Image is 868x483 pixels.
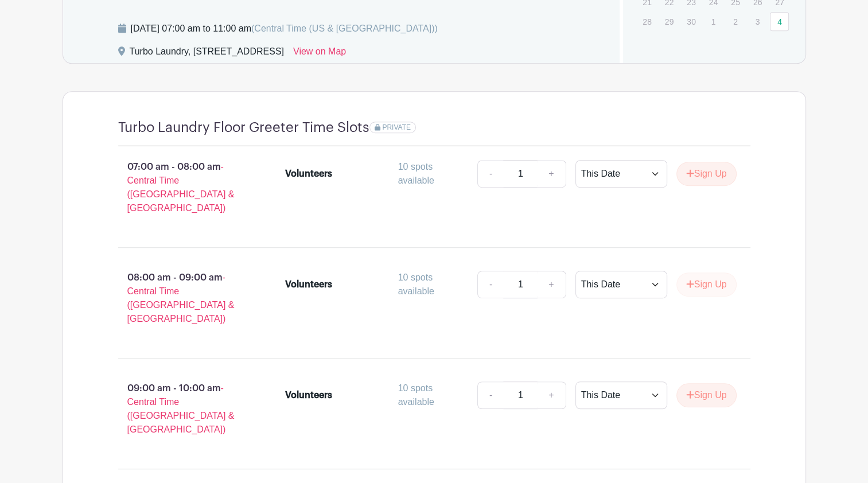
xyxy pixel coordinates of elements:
a: - [477,160,504,188]
span: PRIVATE [382,123,411,131]
p: 08:00 am - 09:00 am [100,266,267,330]
p: 1 [704,13,723,30]
button: Sign Up [676,383,737,407]
div: 10 spots available [398,160,468,188]
div: Turbo Laundry, [STREET_ADDRESS] [130,45,284,63]
div: Volunteers [285,167,332,181]
p: 2 [726,13,745,30]
div: Volunteers [285,278,332,291]
button: Sign Up [676,272,737,297]
a: + [537,271,566,298]
p: 28 [637,13,656,30]
span: (Central Time (US & [GEOGRAPHIC_DATA])) [251,24,438,33]
div: [DATE] 07:00 am to 11:00 am [131,22,438,36]
h4: Turbo Laundry Floor Greeter Time Slots [118,119,369,136]
p: 3 [748,13,767,30]
a: + [537,381,566,409]
p: 07:00 am - 08:00 am [100,155,267,220]
a: - [477,271,504,298]
p: 09:00 am - 10:00 am [100,377,267,441]
p: 30 [682,13,700,30]
button: Sign Up [676,162,737,186]
a: - [477,381,504,409]
p: 29 [660,13,679,30]
div: Volunteers [285,388,332,402]
a: 4 [770,12,789,31]
a: View on Map [293,45,346,63]
div: 10 spots available [398,381,468,409]
a: + [537,160,566,188]
div: 10 spots available [398,271,468,298]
